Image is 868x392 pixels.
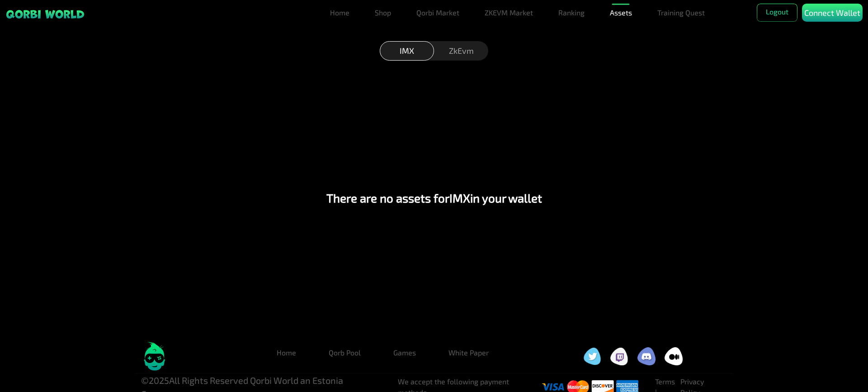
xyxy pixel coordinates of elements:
button: Logout [757,4,797,22]
a: Assets [606,4,636,22]
div: ZkEvm [434,41,488,61]
a: Qorb Pool [321,344,368,362]
p: Connect Wallet [804,7,860,19]
div: IMX [380,41,434,61]
a: White Paper [441,344,496,362]
div: There are no assets for IMX in your wallet [10,61,858,335]
a: Shop [371,4,395,22]
img: sticky brand-logo [5,9,85,19]
a: Games [386,344,423,362]
a: Ranking [555,4,588,22]
a: Home [326,4,353,22]
a: Qorbi Market [413,4,463,22]
img: social icon [583,347,601,365]
img: social icon [637,347,656,365]
a: Training Quest [654,4,708,22]
img: social icon [665,347,683,365]
img: logo [141,342,168,371]
a: Home [269,344,303,362]
a: ZKEVM Market [481,4,537,22]
img: social icon [610,347,628,365]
